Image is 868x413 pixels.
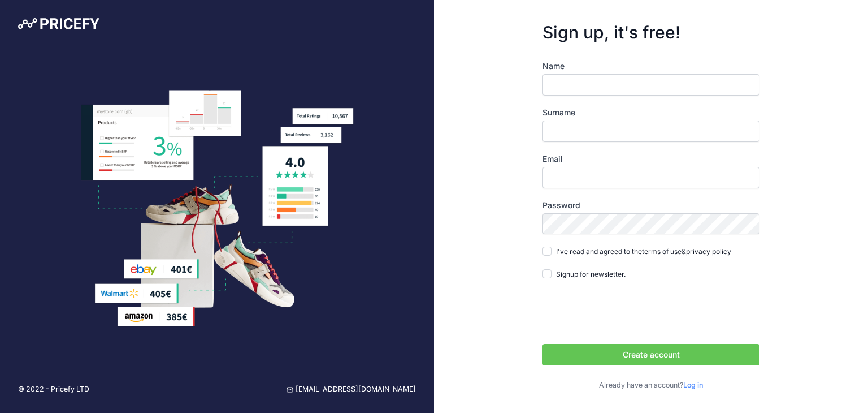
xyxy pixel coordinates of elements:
[683,381,703,389] a: Log in
[542,291,714,335] iframe: reCAPTCHA
[18,18,99,29] img: Pricefy
[556,247,731,256] span: I've read and agreed to the &
[556,270,626,278] span: Signup for newsletter.
[287,384,416,395] a: [EMAIL_ADDRESS][DOMAIN_NAME]
[542,380,759,391] p: Already have an account?
[542,344,759,365] button: Create account
[542,153,759,165] label: Email
[542,61,759,72] label: Name
[542,22,759,42] h3: Sign up, it's free!
[642,247,682,256] a: terms of use
[686,247,731,256] a: privacy policy
[18,384,89,395] p: © 2022 - Pricefy LTD
[542,107,759,118] label: Surname
[542,200,759,211] label: Password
